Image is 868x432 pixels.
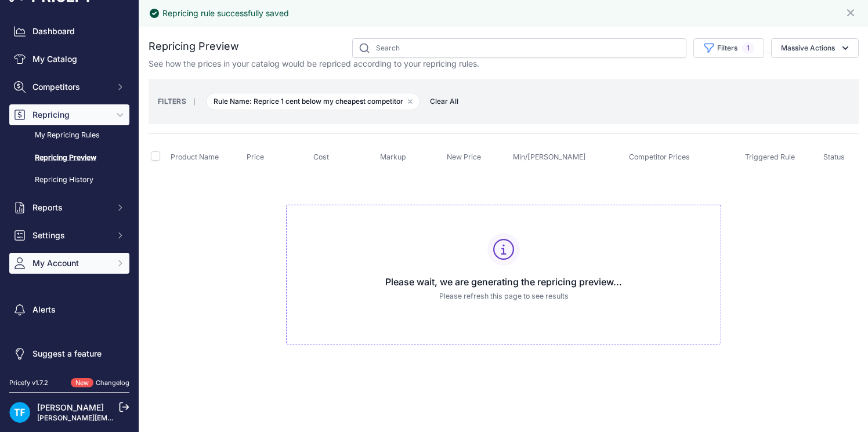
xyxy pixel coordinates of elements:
span: Markup [380,153,406,161]
h2: Repricing Preview [149,38,239,55]
span: Rule Name: Reprice 1 cent below my cheapest competitor [206,93,420,110]
a: [PERSON_NAME] [37,402,104,412]
a: Repricing History [9,170,129,190]
small: | [186,98,202,105]
div: Pricefy v1.7.2 [9,378,48,388]
div: Repricing rule successfully saved [162,8,289,19]
a: Changelog [96,379,129,387]
span: New [71,378,93,388]
span: 1 [742,42,754,54]
span: New Price [447,153,481,161]
span: Reports [32,202,108,213]
a: Suggest a feature [9,343,129,364]
a: Dashboard [9,21,129,42]
span: Price [247,153,264,161]
span: Settings [32,230,108,241]
a: Alerts [9,299,129,320]
button: Reports [9,197,129,218]
span: Repricing [32,109,108,121]
a: [PERSON_NAME][EMAIL_ADDRESS][PERSON_NAME][DOMAIN_NAME] [37,413,273,422]
a: Repricing Preview [9,148,129,168]
button: Filters1 [693,38,764,58]
button: Massive Actions [771,38,859,58]
button: My Account [9,253,129,274]
button: Close [845,5,859,19]
span: Triggered Rule [745,153,795,161]
span: Product Name [171,153,219,161]
input: Search [352,38,686,58]
a: My Repricing Rules [9,125,129,146]
h3: Please wait, we are generating the repricing preview... [296,275,711,289]
nav: Sidebar [9,21,129,364]
span: Min/[PERSON_NAME] [513,153,586,161]
span: Cost [313,153,329,161]
span: Competitors [32,81,108,93]
span: My Account [32,257,108,269]
span: Competitor Prices [629,153,690,161]
span: Status [823,153,845,161]
p: See how the prices in your catalog would be repriced according to your repricing rules. [149,58,479,70]
small: FILTERS [158,97,186,106]
button: Settings [9,225,129,246]
p: Please refresh this page to see results [296,291,711,302]
button: Repricing [9,104,129,125]
a: My Catalog [9,49,129,70]
button: Competitors [9,77,129,97]
button: Clear All [424,96,464,107]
